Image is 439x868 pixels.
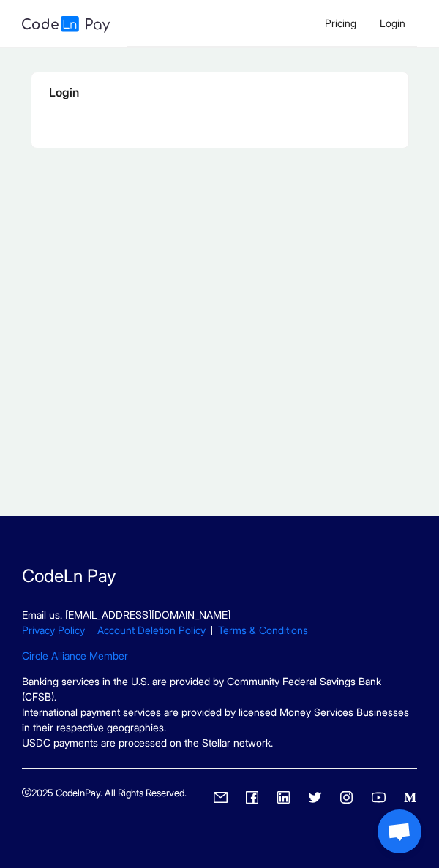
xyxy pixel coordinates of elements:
[245,790,259,804] span: facebook
[308,790,322,804] span: twitter
[22,786,187,801] p: 2025 CodelnPay. All Rights Reserved.
[339,790,353,804] span: instagram
[308,788,322,806] a: twitter
[22,624,85,636] a: Privacy Policy
[97,624,206,636] a: Account Deletion Policy
[214,788,228,806] a: mail
[277,790,290,804] span: linkedin
[277,788,290,806] a: linkedin
[49,83,391,102] div: Login
[22,608,230,621] a: Email us. [EMAIL_ADDRESS][DOMAIN_NAME]
[372,788,386,806] a: youtube
[22,649,128,662] a: Circle Alliance Member
[22,563,417,589] p: CodeLn Pay
[339,788,353,806] a: instagram
[403,788,417,806] a: medium
[325,17,356,29] span: Pricing
[372,790,386,804] span: youtube
[22,16,110,33] img: logo
[378,809,421,853] div: Open chat
[245,788,259,806] a: facebook
[22,675,409,749] span: Banking services in the U.S. are provided by Community Federal Savings Bank (CFSB). International...
[22,788,31,797] span: copyright
[218,624,308,636] a: Terms & Conditions
[214,790,228,804] span: mail
[380,17,405,29] span: Login
[403,790,417,804] span: medium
